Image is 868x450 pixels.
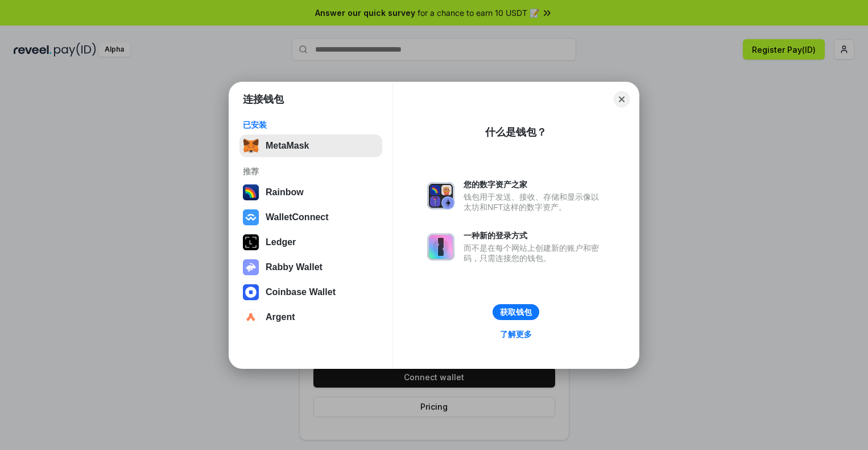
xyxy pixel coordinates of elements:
button: Rainbow [239,181,382,204]
div: MetaMask [266,141,309,151]
a: 了解更多 [493,327,539,342]
h1: 连接钱包 [243,92,284,106]
img: svg+xml,%3Csvg%20width%3D%22120%22%20height%3D%22120%22%20viewBox%3D%220%200%20120%20120%22%20fil... [243,184,259,200]
div: 什么是钱包？ [485,125,547,139]
button: Argent [239,306,382,329]
img: svg+xml,%3Csvg%20xmlns%3D%22http%3A%2F%2Fwww.w3.org%2F2000%2Fsvg%22%20fill%3D%22none%22%20viewBox... [427,233,454,260]
div: Ledger [266,237,296,247]
img: svg+xml,%3Csvg%20xmlns%3D%22http%3A%2F%2Fwww.w3.org%2F2000%2Fsvg%22%20width%3D%2228%22%20height%3... [243,234,259,250]
div: 获取钱包 [500,307,532,317]
button: 获取钱包 [493,304,539,320]
div: 钱包用于发送、接收、存储和显示像以太坊和NFT这样的数字资产。 [464,192,605,212]
div: WalletConnect [266,212,329,222]
img: svg+xml,%3Csvg%20width%3D%2228%22%20height%3D%2228%22%20viewBox%3D%220%200%2028%2028%22%20fill%3D... [243,209,259,225]
div: 您的数字资产之家 [464,179,605,190]
img: svg+xml,%3Csvg%20xmlns%3D%22http%3A%2F%2Fwww.w3.org%2F2000%2Fsvg%22%20fill%3D%22none%22%20viewBox... [427,182,454,209]
div: 一种新的登录方式 [464,230,605,241]
button: Rabby Wallet [239,256,382,279]
img: svg+xml,%3Csvg%20xmlns%3D%22http%3A%2F%2Fwww.w3.org%2F2000%2Fsvg%22%20fill%3D%22none%22%20viewBox... [243,259,259,275]
div: Coinbase Wallet [266,287,336,297]
button: Ledger [239,231,382,254]
button: Coinbase Wallet [239,281,382,304]
div: 而不是在每个网站上创建新的账户和密码，只需连接您的钱包。 [464,243,605,263]
div: Rabby Wallet [266,262,323,272]
div: 推荐 [243,166,379,176]
button: MetaMask [239,134,382,157]
div: 已安装 [243,120,379,130]
div: 了解更多 [500,329,532,339]
img: svg+xml,%3Csvg%20fill%3D%22none%22%20height%3D%2233%22%20viewBox%3D%220%200%2035%2033%22%20width%... [243,138,259,154]
img: svg+xml,%3Csvg%20width%3D%2228%22%20height%3D%2228%22%20viewBox%3D%220%200%2028%2028%22%20fill%3D... [243,284,259,300]
div: Argent [266,312,295,322]
div: Rainbow [266,187,304,197]
img: svg+xml,%3Csvg%20width%3D%2228%22%20height%3D%2228%22%20viewBox%3D%220%200%2028%2028%22%20fill%3D... [243,309,259,325]
button: Close [614,91,630,107]
button: WalletConnect [239,206,382,229]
